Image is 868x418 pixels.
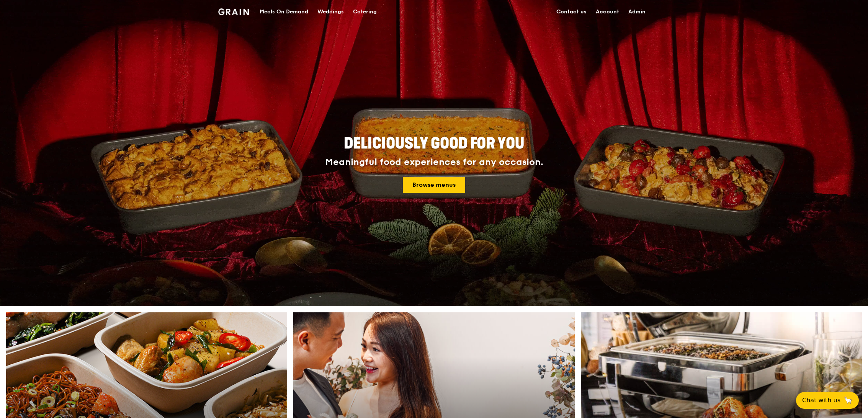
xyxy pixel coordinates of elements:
a: Catering [348,0,381,23]
div: Meals On Demand [260,0,308,23]
span: Deliciously good for you [344,134,524,153]
img: Grain [218,8,249,15]
div: Meaningful food experiences for any occasion. [296,157,572,168]
a: Weddings [313,0,348,23]
a: Admin [624,0,650,23]
a: Browse menus [403,177,465,193]
a: Contact us [552,0,591,23]
span: Chat with us [802,396,840,405]
button: Chat with us🦙 [796,392,859,409]
div: Catering [353,0,377,23]
div: Weddings [317,0,344,23]
span: 🦙 [843,396,853,405]
a: Account [591,0,624,23]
